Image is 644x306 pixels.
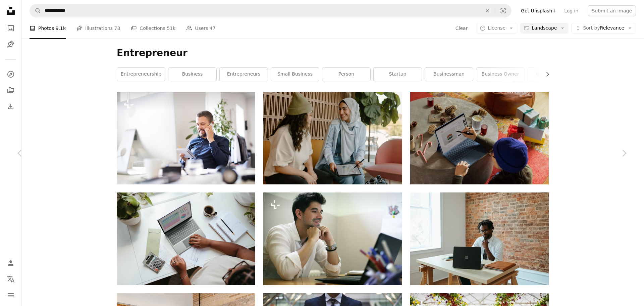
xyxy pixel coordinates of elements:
[4,289,17,302] button: Menu
[588,5,636,16] button: Submit an image
[167,25,175,32] span: 51k
[117,92,255,184] img: Businessman in wheelchair with smartphone at the desk in the office, making a phone call.
[117,192,255,285] img: a person sitting at a table with a laptop
[488,25,505,31] span: License
[583,25,624,32] span: Relevance
[263,192,402,285] img: Young business man working on laptop at his home office.
[480,4,495,17] button: Clear
[210,25,216,32] span: 47
[495,4,511,17] button: Visual search
[117,135,255,141] a: Businessman in wheelchair with smartphone at the desk in the office, making a phone call.
[322,68,370,81] a: person
[520,23,569,34] button: Landscape
[455,23,468,34] button: Clear
[263,235,402,242] a: Young business man working on laptop at his home office.
[4,68,17,81] a: Explore
[517,5,560,16] a: Get Unsplash+
[117,235,255,242] a: a person sitting at a table with a laptop
[30,4,41,17] button: Search Unsplash
[4,100,17,113] a: Download History
[30,4,512,17] form: Find visuals sitewide
[4,272,17,286] button: Language
[4,84,17,97] a: Collections
[410,235,549,242] a: a man sitting at a table in front of a laptop
[410,192,549,285] img: a man sitting at a table in front of a laptop
[4,38,17,51] a: Illustrations
[131,17,175,39] a: Collections 51k
[114,25,120,32] span: 73
[528,68,576,81] a: business man
[76,17,120,39] a: Illustrations 73
[604,121,644,185] a: Next
[583,25,600,31] span: Sort by
[117,68,165,81] a: entrepreneurship
[541,68,549,81] button: scroll list to the right
[532,25,557,32] span: Landscape
[410,92,549,184] img: Surface Pro 9
[168,68,216,81] a: business
[476,68,524,81] a: business owner
[4,256,17,270] a: Log in / Sign up
[271,68,319,81] a: small business
[117,47,549,59] h1: Entrepreneur
[571,23,636,34] button: Sort byRelevance
[4,21,17,35] a: Photos
[186,17,216,39] a: Users 47
[560,5,582,16] a: Log in
[410,135,549,141] a: Surface Pro 9
[263,135,402,141] a: a couple of women sitting on a couch
[425,68,473,81] a: businessman
[263,92,402,184] img: a couple of women sitting on a couch
[374,68,422,81] a: startup
[476,23,517,34] button: License
[220,68,268,81] a: entrepreneurs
